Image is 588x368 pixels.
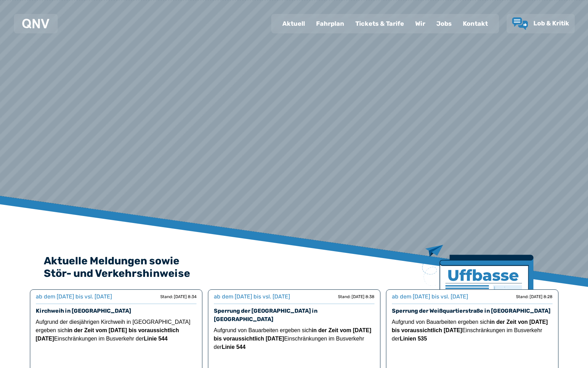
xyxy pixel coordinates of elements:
[36,327,179,342] strong: in der Zeit vom [DATE] bis voraussichtlich [DATE]
[516,294,553,299] div: Stand: [DATE] 8:28
[214,307,317,322] a: Sperrung der [GEOGRAPHIC_DATA] in [GEOGRAPHIC_DATA]
[400,336,427,342] strong: Linien 535
[22,19,49,29] img: QNV Logo
[277,15,311,33] a: Aktuell
[457,15,493,33] a: Kontakt
[311,15,350,33] a: Fahrplan
[392,319,548,342] span: Aufgrund von Bauarbeiten ergeben sich Einschränkungen im Busverkehr der
[22,17,49,31] a: QNV Logo
[36,293,112,301] div: ab dem [DATE] bis vsl. [DATE]
[392,293,468,301] div: ab dem [DATE] bis vsl. [DATE]
[214,293,290,301] div: ab dem [DATE] bis vsl. [DATE]
[44,255,545,280] h2: Aktuelle Meldungen sowie Stör- und Verkehrshinweise
[338,294,374,299] div: Stand: [DATE] 8:38
[144,336,167,342] strong: Linie 544
[392,307,550,314] a: Sperrung der Weißquartierstraße in [GEOGRAPHIC_DATA]
[214,327,371,350] span: Aufgrund von Bauarbeiten ergeben sich Einschränkungen im Busverkehr der
[422,245,533,331] img: Zeitung mit Titel Uffbase
[533,19,569,27] span: Lob & Kritik
[36,307,131,314] a: Kirchweih in [GEOGRAPHIC_DATA]
[431,15,457,33] a: Jobs
[410,15,431,33] a: Wir
[350,15,410,33] a: Tickets & Tarife
[222,344,245,350] strong: Linie 544
[36,319,191,342] span: Aufgrund der diesjährigen Kirchweih in [GEOGRAPHIC_DATA] ergeben sich Einschränkungen im Busverke...
[512,17,569,30] a: Lob & Kritik
[160,294,196,299] div: Stand: [DATE] 8:34
[214,327,371,342] strong: in der Zeit vom [DATE] bis voraussichtlich [DATE]
[392,319,548,333] strong: in der Zeit von [DATE] bis voraussichtlich [DATE]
